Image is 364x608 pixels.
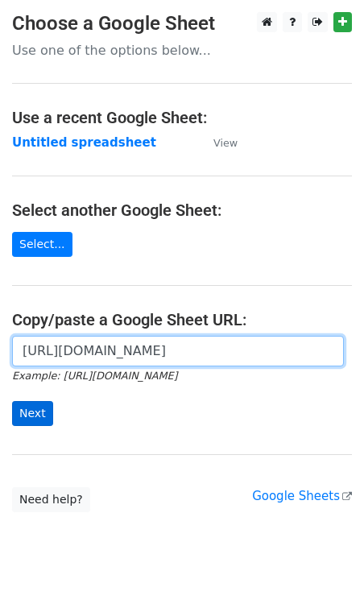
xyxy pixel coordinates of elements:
div: Widget de chat [283,531,364,608]
a: Google Sheets [252,489,352,503]
p: Use one of the options below... [12,42,352,59]
h3: Choose a Google Sheet [12,12,352,35]
a: View [197,135,238,150]
h4: Select another Google Sheet: [12,201,352,220]
a: Need help? [12,487,90,512]
a: Select... [12,232,72,257]
input: Next [12,401,53,426]
h4: Use a recent Google Sheet: [12,108,352,127]
input: Paste your Google Sheet URL here [12,336,344,366]
small: View [213,137,238,149]
iframe: Chat Widget [283,531,364,608]
a: Untitled spreadsheet [12,135,156,150]
h4: Copy/paste a Google Sheet URL: [12,310,352,329]
small: Example: [URL][DOMAIN_NAME] [12,370,177,382]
